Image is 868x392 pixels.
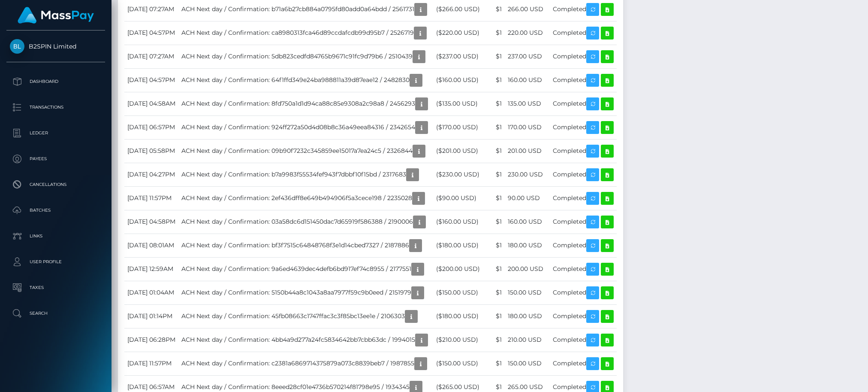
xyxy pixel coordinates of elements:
td: $1 [483,304,505,328]
td: Completed [550,186,617,210]
td: ($237.00 USD) [433,45,483,68]
td: 237.00 USD [505,45,550,68]
td: [DATE] 11:57PM [124,186,178,210]
p: Ledger [10,127,102,140]
td: Completed [550,21,617,45]
td: 150.00 USD [505,281,550,304]
td: 180.00 USD [505,234,550,257]
a: Search [6,303,105,324]
td: 160.00 USD [505,68,550,92]
td: Completed [550,257,617,281]
td: $1 [483,186,505,210]
td: [DATE] 06:57PM [124,115,178,139]
td: Completed [550,352,617,375]
td: $1 [483,210,505,234]
td: 210.00 USD [505,328,550,352]
td: 220.00 USD [505,21,550,45]
td: ($90.00 USD) [433,186,483,210]
p: User Profile [10,255,102,268]
td: $1 [483,163,505,186]
td: Completed [550,210,617,234]
td: 150.00 USD [505,352,550,375]
td: $1 [483,115,505,139]
td: [DATE] 08:01AM [124,234,178,257]
td: [DATE] 12:59AM [124,257,178,281]
td: 180.00 USD [505,304,550,328]
td: $1 [483,352,505,375]
a: Ledger [6,122,105,144]
p: Cancellations [10,178,102,191]
td: ACH Next day / Confirmation: 8fd750a1d1d94ca88c85e9308a2c98a8 / 2456293 [178,92,433,115]
td: ACH Next day / Confirmation: 64f1ffd349e24ba988811a39d87eae12 / 2482830 [178,68,433,92]
td: ACH Next day / Confirmation: 9a6ed4639dec4defb6bd917ef74c8955 / 2177551 [178,257,433,281]
td: Completed [550,234,617,257]
td: ACH Next day / Confirmation: 4bb4a9d277a24fc5834642bb7cbb63dc / 1994015 [178,328,433,352]
td: ACH Next day / Confirmation: 924ff272a50d4d08b8c36a49eea84316 / 2342654 [178,115,433,139]
td: ($160.00 USD) [433,210,483,234]
td: ($135.00 USD) [433,92,483,115]
td: [DATE] 01:14PM [124,304,178,328]
td: ACH Next day / Confirmation: b7a9983f55534fef943f7dbbf10f15bd / 2317683 [178,163,433,186]
td: $1 [483,328,505,352]
td: [DATE] 04:57PM [124,68,178,92]
td: [DATE] 05:58PM [124,139,178,163]
img: MassPay Logo [18,7,94,24]
a: Links [6,225,105,247]
td: ACH Next day / Confirmation: ca8980313fca46d89ccdafcdb99d95b7 / 2526719 [178,21,433,45]
td: 160.00 USD [505,210,550,234]
a: Payees [6,148,105,170]
td: ($180.00 USD) [433,304,483,328]
td: ACH Next day / Confirmation: 09b90f7232c345859ee15017a7ea24c5 / 2326844 [178,139,433,163]
td: $1 [483,45,505,68]
a: User Profile [6,251,105,273]
p: Taxes [10,281,102,294]
a: Cancellations [6,174,105,195]
td: [DATE] 11:57PM [124,352,178,375]
td: [DATE] 06:28PM [124,328,178,352]
td: ACH Next day / Confirmation: 03a58dc6d151450dac7d65919f586388 / 2190006 [178,210,433,234]
td: Completed [550,163,617,186]
td: [DATE] 07:27AM [124,45,178,68]
p: Search [10,307,102,320]
td: 90.00 USD [505,186,550,210]
p: Dashboard [10,75,102,88]
td: $1 [483,234,505,257]
td: ACH Next day / Confirmation: c2381a6869714375879a073c8839beb7 / 1987855 [178,352,433,375]
p: Transactions [10,101,102,114]
td: [DATE] 04:58PM [124,210,178,234]
td: ($220.00 USD) [433,21,483,45]
td: ACH Next day / Confirmation: 2ef436dff8e649b494906f5a3cece198 / 2235028 [178,186,433,210]
td: ACH Next day / Confirmation: 5150b44a8c1043a8aa7977f59c9b0eed / 2151979 [178,281,433,304]
td: 170.00 USD [505,115,550,139]
td: [DATE] 04:27PM [124,163,178,186]
a: Batches [6,200,105,221]
td: [DATE] 04:57PM [124,21,178,45]
p: Links [10,230,102,243]
td: Completed [550,328,617,352]
td: ACH Next day / Confirmation: bf3f7515c64848768f3e1d14cbed7327 / 2187886 [178,234,433,257]
td: 201.00 USD [505,139,550,163]
td: Completed [550,92,617,115]
td: ($160.00 USD) [433,68,483,92]
td: [DATE] 01:04AM [124,281,178,304]
td: $1 [483,281,505,304]
td: Completed [550,304,617,328]
span: B2SPIN Limited [6,43,105,50]
td: ($201.00 USD) [433,139,483,163]
td: ($170.00 USD) [433,115,483,139]
td: [DATE] 04:58AM [124,92,178,115]
td: $1 [483,68,505,92]
td: ACH Next day / Confirmation: 5db823cedfd84765b9671c91fc9d79b6 / 2510439 [178,45,433,68]
td: ACH Next day / Confirmation: 45fb08663c1747ffac3c3f85bc13ee1e / 2106303 [178,304,433,328]
td: $1 [483,139,505,163]
td: Completed [550,139,617,163]
td: Completed [550,281,617,304]
td: $1 [483,92,505,115]
td: $1 [483,257,505,281]
p: Batches [10,204,102,217]
td: ($180.00 USD) [433,234,483,257]
a: Dashboard [6,71,105,92]
a: Transactions [6,97,105,118]
p: Payees [10,152,102,165]
a: Taxes [6,277,105,298]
